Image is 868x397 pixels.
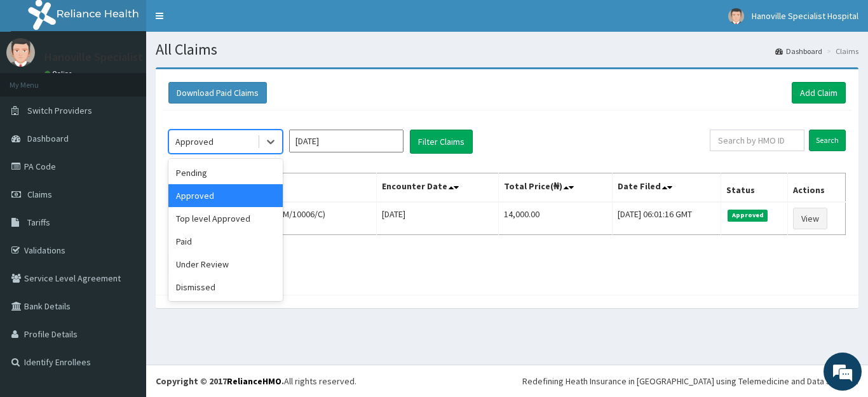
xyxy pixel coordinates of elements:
[752,10,858,22] span: Hanoville Specialist Hospital
[376,202,498,235] td: [DATE]
[289,130,403,152] input: Select Month and Year
[146,365,868,397] footer: All rights reserved.
[792,82,846,104] a: Add Claim
[27,217,50,228] span: Tariffs
[168,230,283,253] div: Paid
[787,173,845,203] th: Actions
[721,173,788,203] th: Status
[156,375,284,387] strong: Copyright © 2017 .
[175,135,214,148] div: Approved
[168,82,267,104] button: Download Paid Claims
[6,38,35,67] img: User Image
[376,173,498,203] th: Encounter Date
[168,253,283,276] div: Under Review
[168,161,283,184] div: Pending
[156,41,858,58] h1: All Claims
[809,130,846,151] input: Search
[728,8,744,24] img: User Image
[44,51,187,63] p: Hanoville Specialist Hospital
[499,173,612,203] th: Total Price(₦)
[27,105,92,116] span: Switch Providers
[168,184,283,207] div: Approved
[27,133,69,144] span: Dashboard
[522,375,858,387] div: Redefining Heath Insurance in [GEOGRAPHIC_DATA] using Telemedicine and Data Science!
[168,207,283,230] div: Top level Approved
[227,375,281,387] a: RelianceHMO
[27,189,52,200] span: Claims
[44,69,75,78] a: Online
[612,173,721,203] th: Date Filed
[728,210,768,221] span: Approved
[612,202,721,235] td: [DATE] 06:01:16 GMT
[793,208,827,229] a: View
[499,202,612,235] td: 14,000.00
[168,276,283,299] div: Dismissed
[710,130,804,151] input: Search by HMO ID
[410,130,473,154] button: Filter Claims
[824,46,858,57] li: Claims
[775,46,822,57] a: Dashboard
